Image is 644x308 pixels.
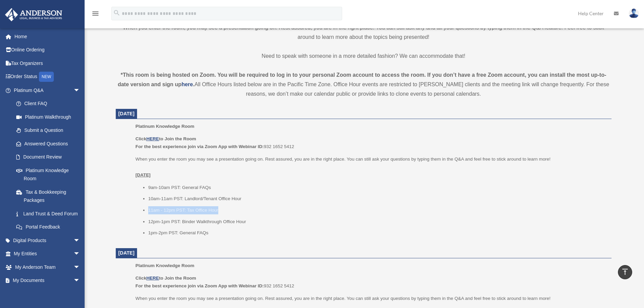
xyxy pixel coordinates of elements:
[91,12,99,18] a: menu
[135,274,606,290] p: 932 1652 5412
[118,111,135,116] span: [DATE]
[9,124,90,137] a: Submit a Question
[148,195,607,203] li: 10am-11am PST: Landlord/Tenant Office Hour
[73,84,87,97] span: arrow_drop_down
[73,260,87,274] span: arrow_drop_down
[5,84,90,97] a: Platinum Q&Aarrow_drop_down
[9,207,90,220] a: Land Trust & Deed Forum
[9,150,90,164] a: Document Review
[181,81,193,87] a: here
[146,136,159,141] a: HERE
[116,23,612,42] p: When you enter the room, you may see a presentation going on. Rest assured, you are in the right ...
[135,136,196,141] b: Click to Join the Room
[3,8,64,21] img: Anderson Advisors Platinum Portal
[5,274,90,287] a: My Documentsarrow_drop_down
[135,155,606,179] p: When you enter the room you may see a presentation going on. Rest assured, you are in the right p...
[148,206,607,214] li: 11am - 12pm PST: Tax Office Hour
[135,144,264,149] b: For the best experience join via Zoom App with Webinar ID:
[116,70,612,99] div: All Office Hours listed below are in the Pacific Time Zone. Office Hour events are restricted to ...
[135,294,606,303] p: When you enter the room you may see a presentation going on. Rest assured, you are in the right p...
[193,81,194,87] strong: .
[113,9,120,17] i: search
[148,229,607,237] li: 1pm-2pm PST: General FAQs
[9,164,87,185] a: Platinum Knowledge Room
[135,135,606,151] p: 932 1652 5412
[618,265,632,279] a: vertical_align_top
[5,260,90,274] a: My Anderson Teamarrow_drop_down
[146,276,159,281] a: HERE
[135,124,194,129] span: Platinum Knowledge Room
[629,8,639,18] img: User Pic
[5,56,90,70] a: Tax Organizers
[73,247,87,261] span: arrow_drop_down
[118,250,135,256] span: [DATE]
[5,234,90,247] a: Digital Productsarrow_drop_down
[5,70,90,84] a: Order StatusNEW
[9,137,90,150] a: Answered Questions
[39,72,54,82] div: NEW
[135,263,194,268] span: Platinum Knowledge Room
[5,30,90,43] a: Home
[9,110,90,124] a: Platinum Walkthrough
[9,220,90,234] a: Portal Feedback
[135,276,196,281] b: Click to Join the Room
[5,43,90,57] a: Online Ordering
[5,247,90,261] a: My Entitiesarrow_drop_down
[116,51,612,61] p: Need to speak with someone in a more detailed fashion? We can accommodate that!
[9,97,90,111] a: Client FAQ
[9,185,90,207] a: Tax & Bookkeeping Packages
[135,172,151,177] u: [DATE]
[91,9,99,18] i: menu
[118,72,606,87] strong: *This room is being hosted on Zoom. You will be required to log in to your personal Zoom account ...
[148,218,607,226] li: 12pm-1pm PST: Binder Walkthrough Office Hour
[73,234,87,247] span: arrow_drop_down
[73,274,87,288] span: arrow_drop_down
[621,268,629,276] i: vertical_align_top
[148,184,607,192] li: 9am-10am PST: General FAQs
[135,283,264,288] b: For the best experience join via Zoom App with Webinar ID:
